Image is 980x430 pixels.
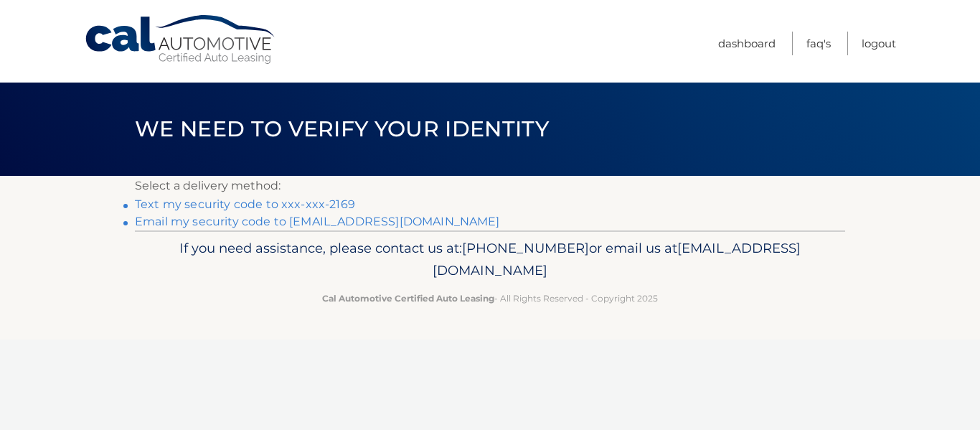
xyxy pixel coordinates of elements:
a: Cal Automotive [84,14,278,65]
a: Dashboard [718,32,776,55]
a: FAQ's [806,32,831,55]
a: Email my security code to [EMAIL_ADDRESS][DOMAIN_NAME] [135,215,500,228]
p: If you need assistance, please contact us at: or email us at [144,237,836,283]
a: Text my security code to xxx-xxx-2169 [135,197,355,211]
a: Logout [862,32,896,55]
span: We need to verify your identity [135,116,549,142]
strong: Cal Automotive Certified Auto Leasing [322,293,494,304]
p: Select a delivery method: [135,176,845,196]
p: - All Rights Reserved - Copyright 2025 [144,291,836,306]
span: [PHONE_NUMBER] [462,240,589,256]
